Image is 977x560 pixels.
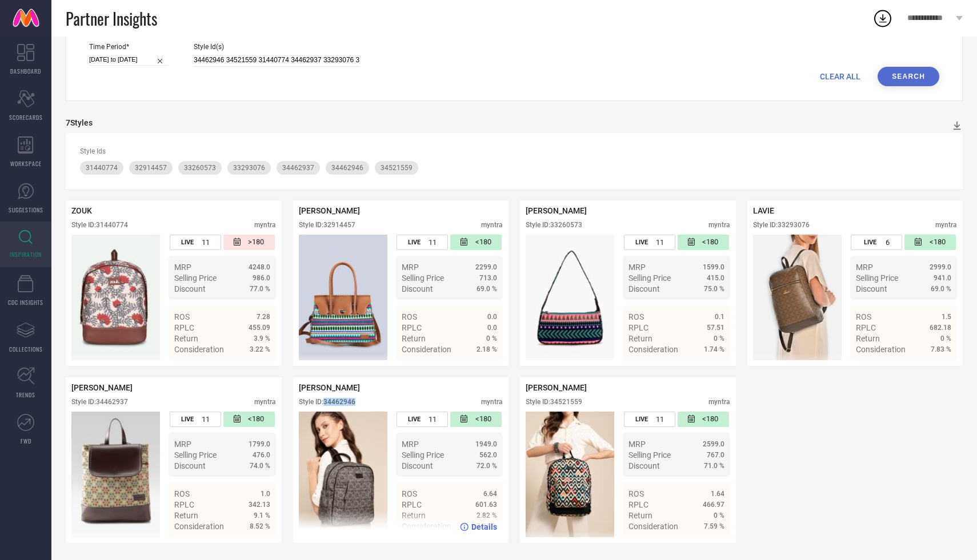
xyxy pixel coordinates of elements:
span: [PERSON_NAME] [299,206,360,215]
span: Consideration [402,345,451,354]
input: Select time period [89,54,168,66]
span: <180 [702,414,718,424]
span: Consideration [628,345,678,354]
span: MRP [174,440,191,449]
span: 77.0 % [250,285,270,293]
span: Selling Price [402,273,444,283]
span: [PERSON_NAME] [526,206,587,215]
span: Details [245,365,270,374]
span: 0 % [486,335,497,343]
span: 69.0 % [477,285,497,293]
span: 33293076 [233,164,265,172]
span: RPLC [628,323,648,332]
span: 57.51 [707,324,724,332]
span: LIVE [635,239,648,246]
div: Style ID: 31440774 [71,221,128,229]
div: Click to view image [526,235,614,360]
span: MRP [402,263,419,272]
span: MRP [628,263,646,272]
span: 11 [429,415,437,424]
span: 75.0 % [704,285,724,293]
span: 0 % [714,335,724,343]
div: Number of days the style has been live on the platform [624,412,675,427]
span: 3.9 % [254,335,270,343]
span: 34462946 [331,164,363,172]
span: Discount [174,284,206,293]
img: Style preview image [526,235,614,360]
span: Consideration [856,345,906,354]
span: [PERSON_NAME] [71,383,133,392]
span: ROS [402,312,417,321]
span: 0 % [714,511,724,519]
span: MRP [174,263,191,272]
span: ROS [174,489,190,498]
span: 601.63 [475,501,497,509]
span: 941.0 [934,274,951,282]
span: 9.1 % [254,511,270,519]
span: LIVE [864,239,876,246]
span: 0 % [940,335,951,343]
div: Number of days since the style was first listed on the platform [678,235,729,250]
img: Style preview image [299,235,387,360]
span: Discount [174,461,206,470]
span: 31440774 [86,164,118,172]
a: Details [914,365,951,374]
span: 1.74 % [704,345,724,353]
span: 7.83 % [931,345,951,353]
a: Details [687,542,724,551]
span: DASHBOARD [10,67,41,75]
span: 2999.0 [930,263,951,271]
span: Style Id(s) [194,43,359,51]
div: Number of days since the style was first listed on the platform [450,412,502,427]
span: WORKSPACE [10,159,42,168]
span: 7.28 [257,313,270,321]
span: RPLC [402,500,422,509]
span: 8.52 % [250,522,270,530]
span: <180 [475,237,491,247]
span: 682.18 [930,324,951,332]
span: MRP [402,440,419,449]
div: Style ID: 34521559 [526,398,582,406]
span: 466.97 [703,501,724,509]
span: [PERSON_NAME] [299,383,360,392]
span: COLLECTIONS [9,345,43,353]
span: [PERSON_NAME] [526,383,587,392]
span: 0.0 [487,324,497,332]
button: Search [878,67,939,86]
div: Number of days the style has been live on the platform [170,412,221,427]
span: Selling Price [174,273,217,283]
span: <180 [248,414,264,424]
span: <180 [475,414,491,424]
span: MRP [628,440,646,449]
span: Details [926,365,951,374]
span: 11 [202,238,210,247]
div: Click to view image [753,235,842,360]
div: Style Ids [80,147,948,155]
div: Style ID: 32914457 [299,221,355,229]
span: Selling Price [628,450,671,460]
input: Enter comma separated style ids e.g. 12345, 67890 [194,54,359,67]
span: 6.64 [483,490,497,498]
a: Details [460,522,497,531]
span: Selling Price [628,273,671,283]
span: LIVE [408,416,421,423]
div: myntra [254,398,276,406]
img: Style preview image [71,235,160,360]
span: 986.0 [253,274,270,282]
div: Number of days since the style was first listed on the platform [450,235,502,250]
div: Style ID: 33260573 [526,221,582,229]
span: LAVIE [753,206,774,215]
span: RPLC [174,500,194,509]
span: 34462937 [282,164,314,172]
span: 11 [429,238,437,247]
span: 33260573 [184,164,216,172]
div: Style ID: 34462937 [71,398,128,406]
div: Click to view image [71,412,160,537]
div: Number of days the style has been live on the platform [397,235,448,250]
span: Discount [402,461,433,470]
a: Details [687,365,724,374]
div: Number of days since the style was first listed on the platform [678,412,729,427]
span: 32914457 [135,164,167,172]
span: 2299.0 [475,263,497,271]
span: Consideration [628,522,678,531]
